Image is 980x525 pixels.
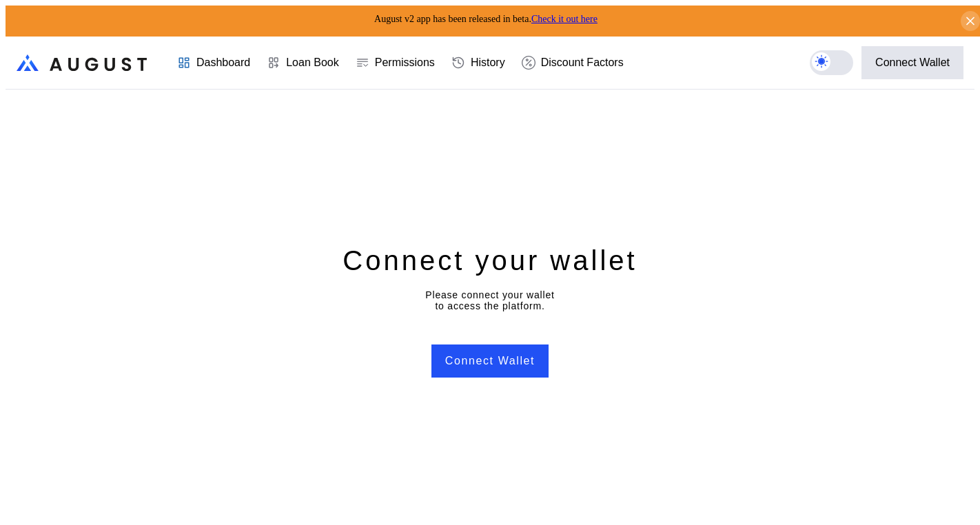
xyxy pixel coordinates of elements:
[471,56,505,69] div: History
[861,46,963,79] button: Connect Wallet
[443,37,513,88] a: History
[531,14,598,24] a: Check it out here
[196,56,250,69] div: Dashboard
[375,56,435,69] div: Permissions
[343,243,637,278] div: Connect your wallet
[513,37,632,88] a: Discount Factors
[875,56,950,69] div: Connect Wallet
[374,14,598,24] span: August v2 app has been released in beta.
[286,56,339,69] div: Loan Book
[541,56,624,69] div: Discount Factors
[425,289,554,311] div: Please connect your wallet to access the platform.
[169,37,258,88] a: Dashboard
[431,344,549,378] button: Connect Wallet
[258,37,347,88] a: Loan Book
[347,37,443,88] a: Permissions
